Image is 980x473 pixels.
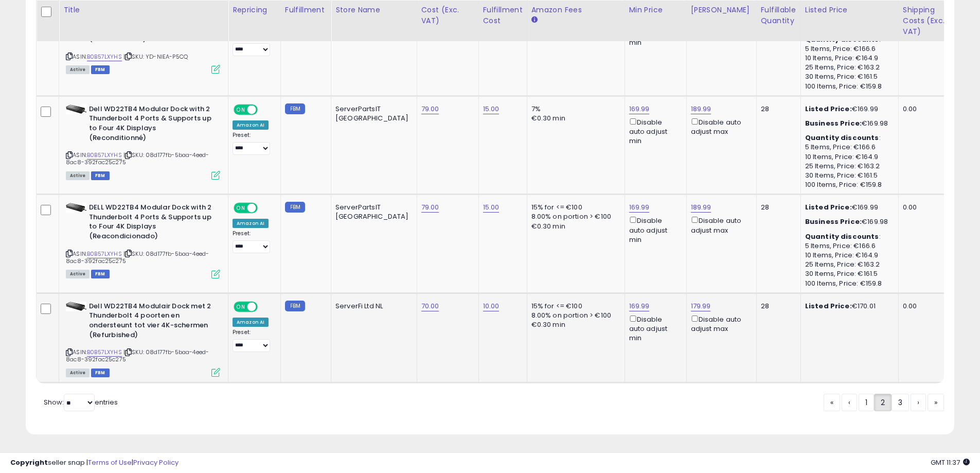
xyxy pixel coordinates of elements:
[848,397,850,408] span: ‹
[629,301,650,311] a: 169.99
[629,313,679,343] div: Disable auto adjust min
[805,171,890,180] div: 30 Items, Price: €161.5
[859,394,874,411] a: 1
[934,397,937,408] span: »
[874,394,892,411] a: 2
[531,212,617,221] div: 8.00% on portion > €100
[233,219,269,228] div: Amazon AI
[483,202,500,213] a: 15.00
[10,458,179,468] div: seller snap | |
[91,171,110,180] span: FBM
[805,118,862,128] b: Business Price:
[892,394,909,411] a: 3
[233,33,273,56] div: Preset:
[88,458,132,467] a: Terms of Use
[531,302,617,311] div: 15% for <= €100
[805,54,890,63] div: 10 Items, Price: €164.9
[335,5,413,15] div: Store Name
[805,104,890,114] div: €169.99
[531,203,617,212] div: 15% for <= €100
[761,203,793,212] div: 28
[691,116,749,136] div: Disable auto adjust max
[233,318,269,327] div: Amazon AI
[531,5,620,15] div: Amazon Fees
[87,52,122,61] a: B0B57LXYHS
[531,114,617,123] div: €0.30 min
[483,301,500,311] a: 10.00
[531,222,617,231] div: €0.30 min
[805,251,890,260] div: 10 Items, Price: €164.9
[44,397,118,407] span: Show: entries
[691,104,711,114] a: 189.99
[691,215,749,235] div: Disable auto adjust max
[421,5,474,26] div: Cost (Exc. VAT)
[629,215,679,244] div: Disable auto adjust min
[805,133,890,143] div: :
[531,320,617,329] div: €0.30 min
[66,6,220,73] div: ASIN:
[805,152,890,162] div: 10 Items, Price: €164.9
[87,348,122,357] a: B0B57LXYHS
[421,301,439,311] a: 70.00
[805,180,890,189] div: 100 Items, Price: €159.8
[761,104,793,114] div: 28
[66,348,209,363] span: | SKU: 08d177fb-5baa-4eed-8ac8-392fac25c275
[805,260,890,269] div: 25 Items, Price: €163.2
[903,5,956,37] div: Shipping Costs (Exc. VAT)
[256,105,273,114] span: OFF
[691,301,711,311] a: 179.99
[66,270,90,278] span: All listings currently available for purchase on Amazon
[531,15,538,25] small: Amazon Fees.
[285,202,305,213] small: FBM
[256,302,273,311] span: OFF
[91,270,110,278] span: FBM
[66,203,220,277] div: ASIN:
[531,104,617,114] div: 7%
[830,397,833,408] span: «
[805,269,890,278] div: 30 Items, Price: €161.5
[256,204,273,213] span: OFF
[903,203,952,212] div: 0.00
[133,458,179,467] a: Privacy Policy
[931,458,970,467] span: 2025-09-16 11:37 GMT
[805,5,894,15] div: Listed Price
[233,132,273,155] div: Preset:
[335,302,409,311] div: ServerFi Ltd NL
[629,202,650,213] a: 169.99
[805,143,890,152] div: 5 Items, Price: €166.6
[761,5,796,26] div: Fulfillable Quantity
[805,72,890,81] div: 30 Items, Price: €161.5
[629,104,650,114] a: 169.99
[805,104,852,114] b: Listed Price:
[805,162,890,171] div: 25 Items, Price: €163.2
[66,302,220,376] div: ASIN:
[285,301,305,311] small: FBM
[66,151,209,166] span: | SKU: 08d177fb-5baa-4eed-8ac8-392fac25c275
[805,63,890,72] div: 25 Items, Price: €163.2
[91,65,110,74] span: FBM
[805,119,890,128] div: €169.98
[10,458,48,467] strong: Copyright
[89,104,214,145] b: Dell WD22TB4 Modular Dock with 2 Thunderbolt 4 Ports & Supports up to Four 4K Displays (Reconditi...
[233,329,273,352] div: Preset:
[805,232,879,241] b: Quantity discounts
[805,202,852,212] b: Listed Price:
[87,250,122,258] a: B0B57LXYHS
[483,104,500,114] a: 15.00
[903,104,952,114] div: 0.00
[123,52,188,61] span: | SKU: YD-NIEA-P5CQ
[89,302,214,342] b: Dell WD22TB4 Modulair Dock met 2 Thunderbolt 4 poorten en ondersteunt tot vier 4K-schermen (Refur...
[66,104,86,114] img: 31HeDuEyhoL._SL40_.jpg
[691,5,752,15] div: [PERSON_NAME]
[691,202,711,213] a: 189.99
[63,5,224,15] div: Title
[285,103,305,114] small: FBM
[66,369,90,377] span: All listings currently available for purchase on Amazon
[66,171,90,180] span: All listings currently available for purchase on Amazon
[91,369,110,377] span: FBM
[235,204,247,213] span: ON
[233,120,269,130] div: Amazon AI
[805,279,890,288] div: 100 Items, Price: €159.8
[87,151,122,160] a: B0B57LXYHS
[805,203,890,212] div: €169.99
